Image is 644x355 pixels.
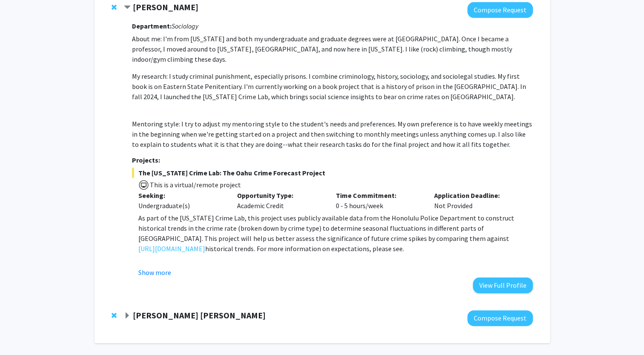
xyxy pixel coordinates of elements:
a: [URL][DOMAIN_NAME] [138,243,205,254]
strong: [PERSON_NAME] [133,2,198,12]
div: Undergraduate(s) [138,200,224,211]
strong: Department: [132,22,172,30]
span: Contract Ashley Rubin Bookmark [124,4,131,11]
p: Application Deadline: [434,190,520,200]
span: As part of the [US_STATE] Crime Lab, this project uses publicly available data from the Honolulu ... [138,214,514,253]
span: Remove Ashley Rubin from bookmarks [112,4,117,11]
span: Expand Rita Garcia Seoane Bookmark [124,312,131,319]
span: The [US_STATE] Crime Lab: The Oahu Crime Forecast Project [132,168,532,178]
span: Remove Rita Garcia Seoane from bookmarks [112,312,117,319]
p: My research: I study criminal punishment, especially prisons. I combine criminology, history, soc... [132,71,532,102]
div: Not Provided [428,190,527,211]
p: Mentoring style: I try to adjust my mentoring style to the student's needs and preferences. My ow... [132,119,532,149]
button: Compose Request to Rita Garcia Seoane [467,310,533,326]
strong: Projects: [132,156,160,164]
span: This is a virtual/remote project [149,180,241,189]
button: View Full Profile [473,278,533,293]
p: About me: I'm from [US_STATE] and both my undergraduate and graduate degrees were at [GEOGRAPHIC_... [132,34,532,64]
iframe: Chat [6,317,36,349]
div: Academic Credit [231,190,329,211]
p: . [138,213,532,254]
button: Show more [138,267,171,278]
div: 0 - 5 hours/week [329,190,428,211]
p: Opportunity Type: [237,190,323,200]
strong: [PERSON_NAME] [PERSON_NAME] [133,310,266,321]
i: Sociology [172,22,198,30]
p: Time Commitment: [335,190,421,200]
button: Compose Request to Ashley Rubin [467,2,533,18]
p: Seeking: [138,190,224,200]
